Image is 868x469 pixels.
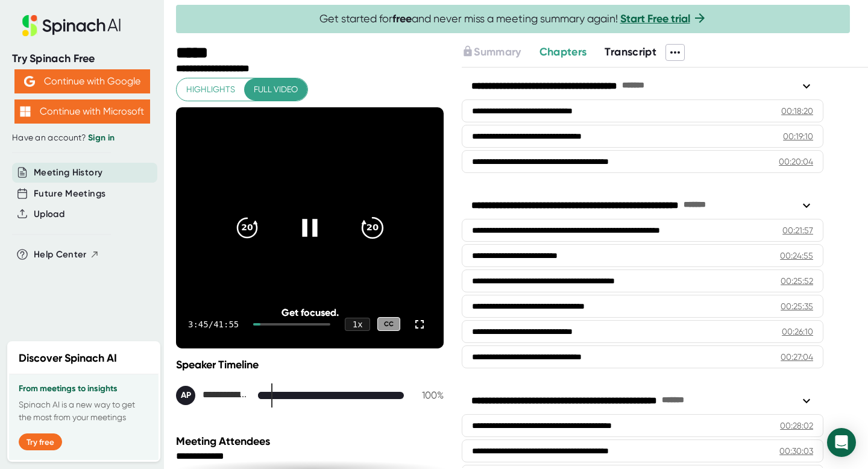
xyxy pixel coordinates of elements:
[781,300,813,312] div: 00:25:35
[188,319,239,329] div: 3:45 / 41:55
[462,44,539,61] div: Upgrade to access
[34,207,64,221] button: Upload
[605,44,656,60] button: Transcript
[780,420,813,432] div: 00:28:02
[783,130,813,142] div: 00:19:10
[34,166,102,180] button: Meeting History
[176,386,195,405] div: AP
[781,351,813,363] div: 00:27:04
[176,358,444,371] div: Speaker Timeline
[780,250,813,262] div: 00:24:55
[539,44,587,60] button: Chapters
[782,326,813,338] div: 00:26:10
[19,433,62,450] button: Try free
[244,78,307,101] button: Full video
[474,45,521,58] span: Summary
[319,12,707,26] span: Get started for and never miss a meeting summary again!
[34,248,87,262] span: Help Center
[186,82,235,97] span: Highlights
[176,386,248,405] div: Amakeda Ponds
[34,187,105,201] button: Future Meetings
[19,350,117,367] h2: Discover Spinach AI
[12,52,152,66] div: Try Spinach Free
[462,44,521,60] button: Summary
[12,133,152,143] div: Have an account?
[392,12,412,25] b: free
[827,428,856,457] div: Open Intercom Messenger
[620,12,690,25] a: Start Free trial
[203,307,417,318] div: Get focused.
[24,76,35,87] img: Aehbyd4JwY73AAAAAElFTkSuQmCC
[176,435,447,448] div: Meeting Attendees
[539,45,587,58] span: Chapters
[177,78,245,101] button: Highlights
[414,389,444,401] div: 100 %
[605,45,656,58] span: Transcript
[19,384,149,394] h3: From meetings to insights
[781,275,813,287] div: 00:25:52
[14,69,150,93] button: Continue with Google
[254,82,298,97] span: Full video
[345,318,370,331] div: 1 x
[88,133,115,143] a: Sign in
[34,248,99,262] button: Help Center
[779,156,813,168] div: 00:20:04
[781,105,813,117] div: 00:18:20
[19,398,149,424] p: Spinach AI is a new way to get the most from your meetings
[14,99,150,124] button: Continue with Microsoft
[377,317,400,331] div: CC
[782,224,813,236] div: 00:21:57
[779,445,813,457] div: 00:30:03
